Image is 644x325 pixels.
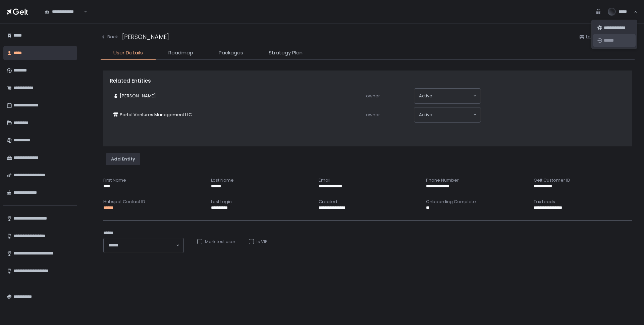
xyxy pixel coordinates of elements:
[101,34,118,40] button: Back
[432,111,473,118] input: Search for option
[534,177,632,183] div: Gelt Customer ID
[110,77,625,85] div: Related Entities
[113,49,143,57] span: User Details
[106,153,140,165] button: Add Entity
[269,49,303,57] span: Strategy Plan
[104,238,183,253] div: Search for option
[40,5,87,19] div: Search for option
[419,93,432,99] span: active
[366,111,380,118] span: owner
[219,49,243,57] span: Packages
[319,199,417,205] div: Created
[122,32,169,41] div: [PERSON_NAME]
[122,242,175,249] input: Search for option
[211,177,309,183] div: Last Name
[414,107,481,122] div: Search for option
[168,49,193,57] span: Roadmap
[432,93,473,99] input: Search for option
[426,177,524,183] div: Phone Number
[414,89,481,103] div: Search for option
[103,199,202,205] div: Hubspot Contact ID
[586,34,632,40] a: Log in as this user
[419,112,432,118] span: active
[366,93,380,99] span: owner
[110,109,195,121] a: Portal Ventures Management LLC
[120,93,156,99] span: [PERSON_NAME]
[211,199,309,205] div: Last Login
[534,199,632,205] div: Tax Leads
[319,177,417,183] div: Email
[110,90,159,102] a: [PERSON_NAME]
[426,199,524,205] div: Onboarding Complete
[120,112,192,118] span: Portal Ventures Management LLC
[103,177,202,183] div: First Name
[111,156,135,162] div: Add Entity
